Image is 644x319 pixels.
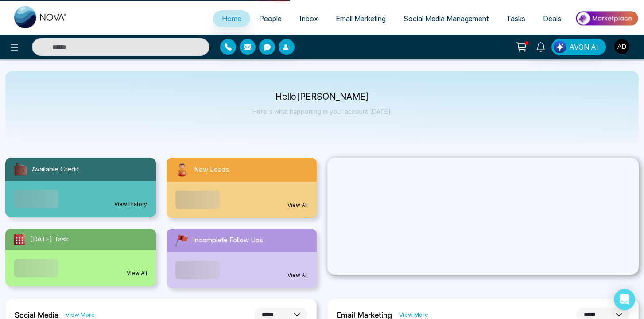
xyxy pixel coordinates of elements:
[161,229,322,288] a: Incomplete Follow UpsView All
[252,108,392,115] p: Here's what happening in your account [DATE].
[614,39,629,54] img: User Avatar
[534,10,570,27] a: Deals
[403,14,489,23] span: Social Media Management
[551,39,606,55] button: AVON AI
[194,165,229,175] span: New Leads
[543,14,561,23] span: Deals
[193,235,263,245] span: Incomplete Follow Ups
[30,234,69,245] span: [DATE] Task
[614,289,635,310] div: Open Intercom Messenger
[287,271,308,279] a: View All
[395,10,497,27] a: Social Media Management
[287,201,308,209] a: View All
[174,161,190,178] img: newLeads.svg
[569,42,598,52] span: AVON AI
[14,6,67,28] img: Nova CRM Logo
[114,200,147,208] a: View History
[161,158,322,218] a: New LeadsView All
[497,10,534,27] a: Tasks
[299,14,318,23] span: Inbox
[336,14,386,23] span: Email Marketing
[554,41,566,53] img: Lead Flow
[327,10,395,27] a: Email Marketing
[127,269,147,277] a: View All
[399,311,428,319] a: View More
[32,164,79,175] span: Available Credit
[291,10,327,27] a: Inbox
[259,14,282,23] span: People
[252,93,392,101] p: Hello [PERSON_NAME]
[12,161,28,177] img: availableCredit.svg
[222,14,241,23] span: Home
[250,10,291,27] a: People
[66,311,95,319] a: View More
[213,10,250,27] a: Home
[574,8,639,28] img: Market-place.gif
[506,14,525,23] span: Tasks
[174,232,190,248] img: followUps.svg
[12,232,27,246] img: todayTask.svg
